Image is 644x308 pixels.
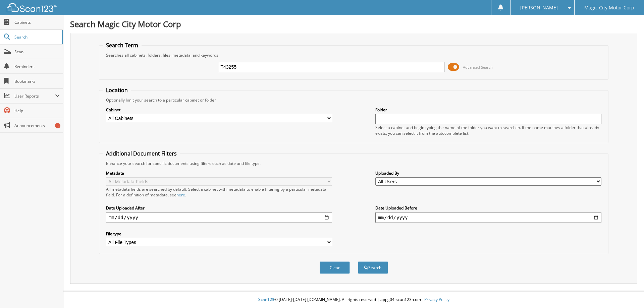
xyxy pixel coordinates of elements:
span: Search [14,34,59,40]
legend: Location [103,86,131,94]
button: Search [358,261,388,274]
span: Cabinets [14,19,60,25]
a: here [176,192,185,198]
label: Date Uploaded Before [375,205,601,211]
div: © [DATE]-[DATE] [DOMAIN_NAME]. All rights reserved | appg04-scan123-com | [63,292,644,308]
div: Optionally limit your search to a particular cabinet or folder [103,97,605,103]
label: Cabinet [106,107,332,113]
span: Scan123 [258,297,274,302]
label: Folder [375,107,601,113]
h1: Search Magic City Motor Corp [70,18,637,29]
legend: Additional Document Filters [103,150,180,157]
a: Privacy Policy [424,297,449,302]
button: Clear [320,261,350,274]
img: scan123-logo-white.svg [7,3,57,12]
div: 5 [55,123,60,128]
span: Help [14,108,60,114]
div: Select a cabinet and begin typing the name of the folder you want to search in. If the name match... [375,125,601,136]
span: Scan [14,49,60,55]
span: [PERSON_NAME] [520,6,558,10]
span: Bookmarks [14,78,60,84]
div: Searches all cabinets, folders, files, metadata, and keywords [103,52,605,58]
label: File type [106,231,332,237]
legend: Search Term [103,42,142,49]
span: Reminders [14,64,60,69]
span: Announcements [14,123,60,128]
label: Metadata [106,170,332,176]
input: start [106,212,332,223]
div: Enhance your search for specific documents using filters such as date and file type. [103,161,605,166]
span: Magic City Motor Corp [584,6,634,10]
span: User Reports [14,93,55,99]
span: Advanced Search [463,65,493,70]
label: Date Uploaded After [106,205,332,211]
label: Uploaded By [375,170,601,176]
iframe: Chat Widget [610,276,644,308]
div: All metadata fields are searched by default. Select a cabinet with metadata to enable filtering b... [106,186,332,198]
input: end [375,212,601,223]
